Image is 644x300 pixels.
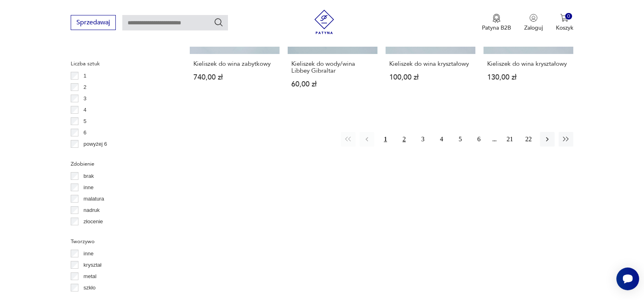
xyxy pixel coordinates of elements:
h3: Kieliszek do wody/wina Libbey Gibraltar [291,60,374,74]
h3: Kieliszek do wina kryształowy [389,60,472,67]
p: Patyna B2B [482,24,511,32]
button: Patyna B2B [482,14,511,32]
p: 740,00 zł [193,74,276,81]
p: 4 [84,106,87,114]
p: szkło [84,283,96,292]
p: Zdobienie [71,160,170,168]
img: Ikonka użytkownika [529,14,538,22]
p: 130,00 zł [487,74,570,81]
button: Szukaj [214,17,223,27]
p: 5 [84,117,87,126]
p: Tworzywo [71,237,170,246]
button: 21 [503,132,517,147]
button: Zaloguj [524,14,543,32]
button: 3 [416,132,430,147]
p: metal [84,272,97,281]
div: 0 [565,13,572,20]
p: 100,00 zł [389,74,472,81]
p: 1 [84,71,87,80]
a: Ikona medaluPatyna B2B [482,14,511,32]
button: 22 [521,132,536,147]
p: Zaloguj [524,24,543,32]
p: kryształ [84,261,102,270]
iframe: Smartsupp widget button [616,268,639,290]
a: Sprzedawaj [71,20,116,26]
p: malatura [84,194,104,203]
p: powyżej 6 [84,140,107,149]
button: 5 [453,132,468,147]
button: 4 [434,132,449,147]
p: złocenie [84,217,103,226]
h3: Kieliszek do wina zabytkowy [193,60,276,67]
button: 1 [378,132,393,147]
p: nadruk [84,206,100,215]
button: 0Koszyk [556,14,573,32]
button: 6 [472,132,486,147]
p: 6 [84,128,87,137]
p: 2 [84,83,87,92]
p: inne [84,183,94,192]
button: 2 [397,132,412,147]
button: Sprzedawaj [71,15,116,30]
p: Liczba sztuk [71,59,170,68]
img: Ikona medalu [492,14,501,23]
h3: Kieliszek do wina kryształowy [487,60,570,67]
p: Koszyk [556,24,573,32]
p: 60,00 zł [291,81,374,88]
p: 3 [84,94,87,103]
img: Ikona koszyka [560,14,568,22]
p: brak [84,172,94,181]
p: Ćmielów [84,49,104,58]
p: inne [84,249,94,258]
img: Patyna - sklep z meblami i dekoracjami vintage [312,10,336,34]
